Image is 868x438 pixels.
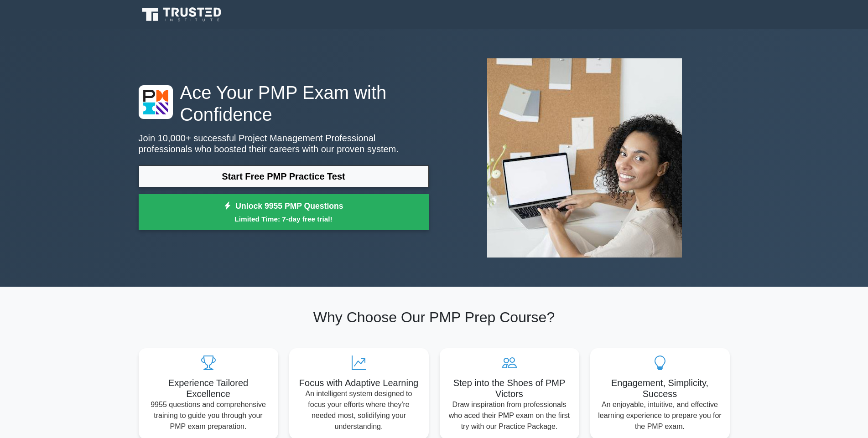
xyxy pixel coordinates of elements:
a: Start Free PMP Practice Test [139,165,429,187]
small: Limited Time: 7-day free trial! [150,214,417,224]
h1: Ace Your PMP Exam with Confidence [139,82,429,125]
p: An enjoyable, intuitive, and effective learning experience to prepare you for the PMP exam. [598,399,722,432]
p: An intelligent system designed to focus your efforts where they're needed most, solidifying your ... [296,388,421,432]
a: Unlock 9955 PMP QuestionsLimited Time: 7-day free trial! [139,194,429,231]
h2: Why Choose Our PMP Prep Course? [139,309,730,326]
p: Draw inspiration from professionals who aced their PMP exam on the first try with our Practice Pa... [447,399,572,432]
h5: Step into the Shoes of PMP Victors [447,377,572,399]
h5: Experience Tailored Excellence [146,377,271,399]
h5: Focus with Adaptive Learning [296,377,421,388]
p: 9955 questions and comprehensive training to guide you through your PMP exam preparation. [146,399,271,432]
p: Join 10,000+ successful Project Management Professional professionals who boosted their careers w... [139,133,429,155]
h5: Engagement, Simplicity, Success [598,377,722,399]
